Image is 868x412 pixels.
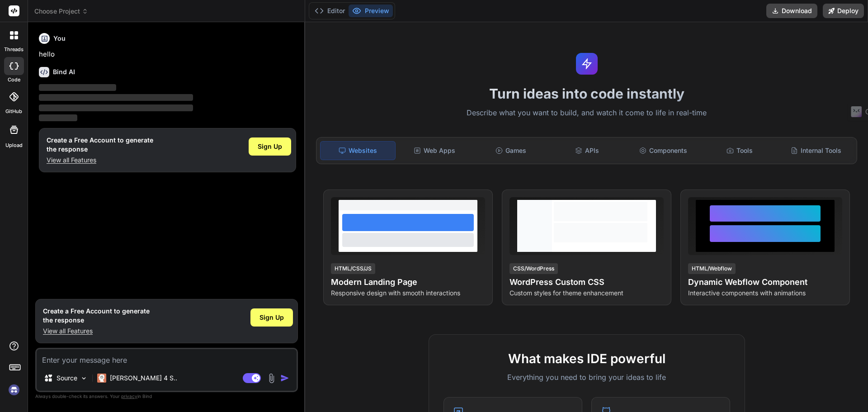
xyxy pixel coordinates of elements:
[35,392,298,401] p: Always double-check its answers. Your in Bind
[331,263,375,274] div: HTML/CSS/JS
[39,114,77,121] span: ‌
[5,142,23,149] label: Upload
[121,393,137,399] span: privacy
[34,7,88,16] span: Choose Project
[509,289,664,298] p: Custom styles for theme enhancement
[509,263,558,274] div: CSS/WordPress
[443,372,730,383] p: Everything you need to bring your ideas to life
[688,289,842,298] p: Interactive components with animations
[6,382,22,398] img: signin
[39,84,116,91] span: ‌
[688,276,842,289] h4: Dynamic Webflow Component
[766,4,817,18] button: Download
[397,141,472,160] div: Web Apps
[331,276,485,289] h4: Modern Landing Page
[259,313,284,322] span: Sign Up
[688,263,736,274] div: HTML/Webflow
[320,141,396,160] div: Websites
[778,141,853,160] div: Internal Tools
[626,141,701,160] div: Components
[280,374,289,383] img: icon
[258,142,282,151] span: Sign Up
[47,136,153,154] h1: Create a Free Account to generate the response
[311,5,349,17] button: Editor
[39,94,193,101] span: ‌
[331,289,485,298] p: Responsive design with smooth interactions
[57,374,77,383] p: Source
[474,141,548,160] div: Games
[43,307,150,325] h1: Create a Free Account to generate the response
[39,104,193,111] span: ‌
[703,141,777,160] div: Tools
[266,373,277,384] img: attachment
[53,67,75,76] h6: Bind AI
[110,374,177,383] p: [PERSON_NAME] 4 S..
[311,85,863,102] h1: Turn ideas into code instantly
[47,156,153,165] p: View all Features
[8,76,20,84] label: code
[53,34,66,43] h6: You
[4,46,24,53] label: threads
[311,107,863,119] p: Describe what you want to build, and watch it come to life in real-time
[43,327,150,336] p: View all Features
[550,141,624,160] div: APIs
[509,276,664,289] h4: WordPress Custom CSS
[80,374,88,382] img: Pick Models
[443,349,730,368] h2: What makes IDE powerful
[5,108,22,115] label: GitHub
[349,5,393,17] button: Preview
[97,374,106,383] img: Claude 4 Sonnet
[823,4,864,18] button: Deploy
[39,49,296,60] p: hello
